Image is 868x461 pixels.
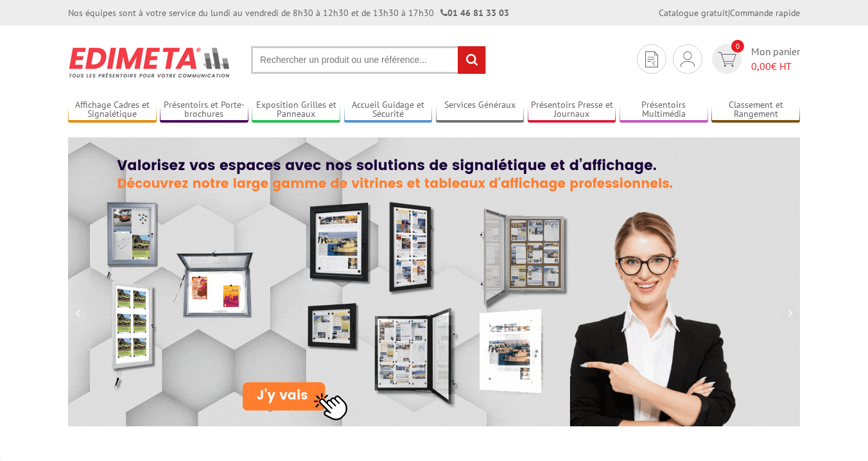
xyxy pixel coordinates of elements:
span: 0 [731,40,744,53]
img: devis rapide [681,51,695,67]
strong: 01 46 81 33 03 [440,7,509,19]
span: Mon panier [751,44,800,74]
span: 0,00 [751,60,771,73]
input: rechercher [458,46,485,74]
a: Classement et Rangement [711,100,800,121]
a: Services Généraux [436,100,525,121]
input: Rechercher un produit ou une référence... [251,46,486,74]
a: devis rapide 0 Mon panier 0,00€ HT [709,44,800,74]
img: Présentoir, panneau, stand - Edimeta - PLV, affichage, mobilier bureau, entreprise [68,39,232,86]
img: devis rapide [645,51,658,67]
a: Présentoirs et Porte-brochures [160,100,248,121]
span: € HT [751,59,800,74]
div: | [659,6,800,19]
a: Présentoirs Multimédia [620,100,708,121]
div: Nos équipes sont à votre service du lundi au vendredi de 8h30 à 12h30 et de 13h30 à 17h30 [68,6,509,19]
a: Accueil Guidage et Sécurité [344,100,433,121]
a: Exposition Grilles et Panneaux [252,100,340,121]
a: Catalogue gratuit [659,7,728,19]
img: devis rapide [718,52,736,67]
a: Affichage Cadres et Signalétique [68,100,157,121]
a: Présentoirs Presse et Journaux [528,100,616,121]
a: Commande rapide [730,7,800,19]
